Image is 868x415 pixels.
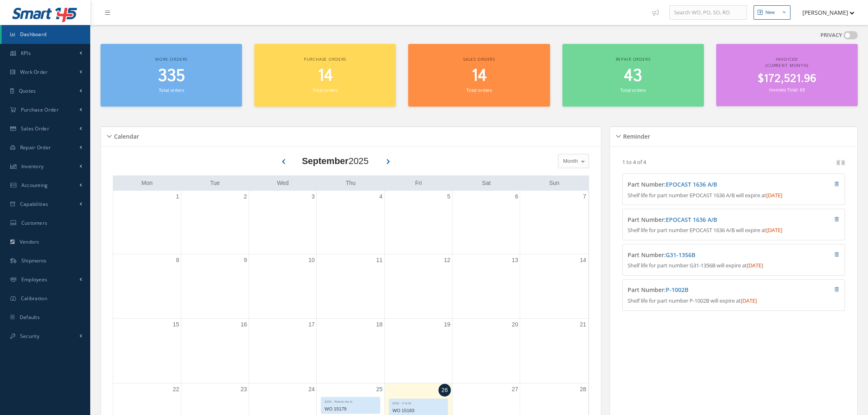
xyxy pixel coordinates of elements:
[181,319,249,383] td: September 16, 2025
[171,319,181,331] a: September 15, 2025
[113,254,181,318] td: September 8, 2025
[155,56,187,62] span: Work orders
[578,319,588,331] a: September 21, 2025
[384,254,452,318] td: September 12, 2025
[548,178,561,188] a: Sunday
[174,191,181,203] a: September 1, 2025
[239,383,249,395] a: September 23, 2025
[20,333,39,340] span: Security
[480,178,492,188] a: Saturday
[208,178,222,188] a: Tuesday
[716,44,858,106] a: Invoiced (Current Month) $172,521.96 Invoices Total: 63
[113,319,181,383] td: September 15, 2025
[628,297,839,305] p: Shelf life for part number P-1002B will expire at
[513,191,520,203] a: September 6, 2025
[520,191,588,254] td: September 7, 2025
[664,180,717,188] span: :
[452,319,520,383] td: September 20, 2025
[666,286,688,294] a: P-1002B
[181,254,249,318] td: September 9, 2025
[158,64,185,88] span: 335
[766,226,782,234] span: [DATE]
[21,50,31,57] span: KPIs
[384,191,452,254] td: September 5, 2025
[628,252,783,259] h4: Part Number
[408,44,550,107] a: Sales orders 14 Total orders
[20,68,48,75] span: Work Order
[616,56,651,62] span: Repair orders
[384,319,452,383] td: September 19, 2025
[628,226,839,235] p: Shelf life for part number EPOCAST 1636 A/B will expire at
[741,297,757,304] span: [DATE]
[321,397,379,404] div: EDD - Return As-Is
[302,154,369,168] div: 2025
[321,404,379,414] div: WO 15179
[317,191,384,254] td: September 4, 2025
[628,192,839,200] p: Shelf life for part number EPOCAST 1636 A/B will expire at
[313,87,338,93] small: Total orders
[628,262,839,270] p: Shelf life for part number G31-1356B will expire at
[21,257,47,264] span: Shipments
[310,191,317,203] a: September 3, 2025
[375,254,384,266] a: September 11, 2025
[307,254,317,266] a: September 10, 2025
[769,87,804,93] small: Invoices Total: 63
[317,319,384,383] td: September 18, 2025
[242,254,249,266] a: September 9, 2025
[275,178,290,188] a: Wednesday
[21,295,47,302] span: Calibration
[510,383,520,395] a: September 27, 2025
[463,56,495,62] span: Sales orders
[666,251,695,259] a: G31-1356B
[21,219,48,226] span: Customers
[621,130,650,140] h5: Reminder
[20,314,40,321] span: Defaults
[112,130,139,140] h5: Calendar
[21,125,49,132] span: Sales Order
[317,254,384,318] td: September 11, 2025
[378,191,384,203] a: September 4, 2025
[439,384,451,397] a: September 26, 2025
[20,238,39,245] span: Vendors
[442,319,452,331] a: September 19, 2025
[249,191,317,254] td: September 3, 2025
[510,319,520,331] a: September 20, 2025
[510,254,520,266] a: September 13, 2025
[452,254,520,318] td: September 13, 2025
[666,180,717,188] a: EPOCAST 1636 A/B
[21,163,44,170] span: Inventory
[624,64,642,88] span: 43
[2,25,90,44] a: Dashboard
[442,254,452,266] a: September 12, 2025
[520,319,588,383] td: September 21, 2025
[666,216,717,223] a: EPOCAST 1636 A/B
[664,286,688,294] span: :
[776,56,798,62] span: Invoiced
[375,319,384,331] a: September 18, 2025
[820,31,842,39] label: PRIVACY
[664,251,695,259] span: :
[254,44,396,107] a: Purchase orders 14 Total orders
[758,71,816,87] span: $172,521.96
[242,191,249,203] a: September 2, 2025
[181,191,249,254] td: September 2, 2025
[520,254,588,318] td: September 14, 2025
[622,158,646,166] p: 1 to 4 of 4
[466,87,492,93] small: Total orders
[471,64,487,88] span: 14
[21,276,48,283] span: Employees
[21,182,48,189] span: Accounting
[628,217,783,223] h4: Part Number
[307,383,317,395] a: September 24, 2025
[19,87,36,94] span: Quotes
[664,216,717,223] span: :
[628,181,783,188] h4: Part Number
[747,262,763,269] span: [DATE]
[628,287,783,294] h4: Part Number
[445,191,452,203] a: September 5, 2025
[302,156,349,166] b: September
[766,192,782,199] span: [DATE]
[174,254,181,266] a: September 8, 2025
[171,383,181,395] a: September 22, 2025
[249,319,317,383] td: September 17, 2025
